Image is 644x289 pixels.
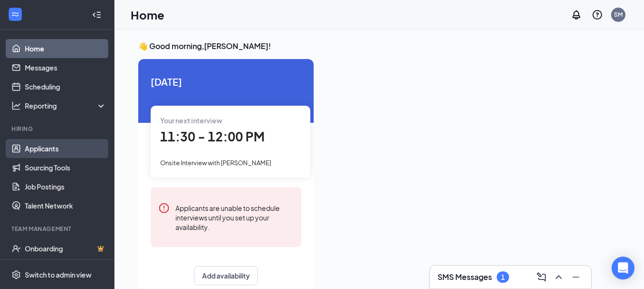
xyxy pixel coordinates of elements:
[592,9,603,20] svg: QuestionInfo
[534,269,549,285] button: ComposeMessage
[151,74,301,89] span: [DATE]
[25,58,106,77] a: Messages
[25,158,106,177] a: Sourcing Tools
[10,10,20,19] svg: WorkstreamLogo
[25,239,106,258] a: OnboardingCrown
[570,271,582,283] svg: Minimize
[92,10,102,20] svg: Collapse
[25,139,106,158] a: Applicants
[568,269,583,285] button: Minimize
[536,271,547,283] svg: ComposeMessage
[25,39,106,58] a: Home
[25,101,107,110] div: Reporting
[571,9,582,20] svg: Notifications
[194,266,258,285] button: Add availability
[25,270,92,279] div: Switch to admin view
[25,196,106,215] a: Talent Network
[553,271,564,283] svg: ChevronUp
[11,125,104,133] div: Hiring
[11,270,21,279] svg: Settings
[131,7,164,23] h1: Home
[160,116,222,125] span: Your next interview
[11,101,21,110] svg: Analysis
[551,269,566,285] button: ChevronUp
[501,273,505,281] div: 1
[175,202,294,232] div: Applicants are unable to schedule interviews until you set up your availability.
[160,159,271,167] span: Onsite Interview with [PERSON_NAME]
[11,225,104,233] div: Team Management
[25,258,106,277] a: TeamCrown
[158,202,170,214] svg: Error
[138,41,620,51] h3: 👋 Good morning, [PERSON_NAME] !
[160,129,265,144] span: 11:30 - 12:00 PM
[614,10,623,19] div: SM
[25,77,106,96] a: Scheduling
[25,177,106,196] a: Job Postings
[438,272,492,282] h3: SMS Messages
[612,257,634,279] div: Open Intercom Messenger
